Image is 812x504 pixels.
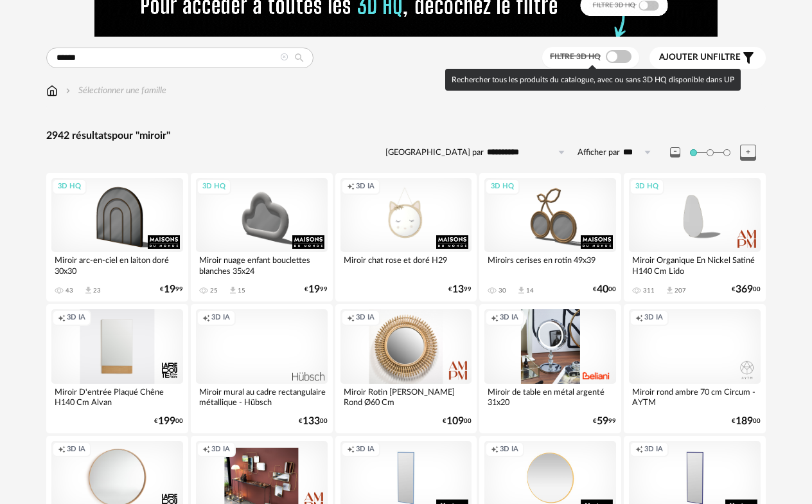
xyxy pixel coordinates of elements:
[58,313,66,323] span: Creation icon
[624,304,766,433] a: Creation icon 3D IA Miroir rond ambre 70 cm Circum - AYTM €18900
[46,84,58,97] img: svg+xml;base64,PHN2ZyB3aWR0aD0iMTYiIGhlaWdodD0iMTciIHZpZXdCb3g9IjAgMCAxNiAxNyIgZmlsbD0ibm9uZSIgeG...
[347,445,355,455] span: Creation icon
[191,304,333,433] a: Creation icon 3D IA Miroir mural au cadre rectangulaire métallique - Hübsch €13300
[443,417,472,426] div: € 00
[347,313,355,323] span: Creation icon
[630,179,664,195] div: 3D HQ
[491,313,499,323] span: Creation icon
[299,417,328,426] div: € 00
[665,285,675,295] span: Download icon
[51,252,183,278] div: Miroir arc-en-ciel en laiton doré 30x30
[500,445,518,455] span: 3D IA
[643,287,655,294] div: 311
[732,285,761,294] div: € 00
[202,445,210,455] span: Creation icon
[340,252,472,278] div: Miroir chat rose et doré H29
[649,47,766,69] button: Ajouter unfiltre Filter icon
[211,445,230,455] span: 3D IA
[659,52,741,63] span: filtre
[191,173,333,301] a: 3D HQ Miroir nuage enfant bouclettes blanches 35x24 25 Download icon 15 €1999
[58,445,66,455] span: Creation icon
[196,252,328,278] div: Miroir nuage enfant bouclettes blanches 35x24
[303,417,320,426] span: 133
[448,285,472,294] div: € 99
[308,285,320,294] span: 19
[154,417,183,426] div: € 00
[635,445,643,455] span: Creation icon
[112,130,170,141] span: pour "miroir"
[597,417,608,426] span: 59
[484,384,616,410] div: Miroir de table en métal argenté 31x20
[63,84,73,97] img: svg+xml;base64,PHN2ZyB3aWR0aD0iMTYiIGhlaWdodD0iMTYiIHZpZXdCb3g9IjAgMCAxNiAxNiIgZmlsbD0ibm9uZSIgeG...
[158,417,175,426] span: 199
[335,173,477,301] a: Creation icon 3D IA Miroir chat rose et doré H29 €1399
[210,287,218,294] div: 25
[500,313,518,323] span: 3D IA
[446,417,464,426] span: 109
[202,313,210,323] span: Creation icon
[516,285,526,295] span: Download icon
[228,285,238,295] span: Download icon
[356,313,375,323] span: 3D IA
[499,287,506,294] div: 30
[479,304,621,433] a: Creation icon 3D IA Miroir de table en métal argenté 31x20 €5999
[578,147,620,158] label: Afficher par
[66,287,73,294] div: 43
[732,417,761,426] div: € 00
[445,69,741,91] div: Rechercher tous les produits du catalogue, avec ou sans 3D HQ disponible dans UP
[356,182,375,192] span: 3D IA
[593,285,616,294] div: € 00
[46,129,766,143] div: 2942 résultats
[736,285,753,294] span: 369
[46,173,188,301] a: 3D HQ Miroir arc-en-ciel en laiton doré 30x30 43 Download icon 23 €1999
[644,313,663,323] span: 3D IA
[67,313,85,323] span: 3D IA
[164,285,175,294] span: 19
[597,285,608,294] span: 40
[624,173,766,301] a: 3D HQ Miroir Organique En Nickel Satiné H140 Cm Lido 311 Download icon 207 €36900
[335,304,477,433] a: Creation icon 3D IA Miroir Rotin [PERSON_NAME] Rond Ø60 Cm €10900
[356,445,375,455] span: 3D IA
[67,445,85,455] span: 3D IA
[452,285,464,294] span: 13
[659,53,713,62] span: Ajouter un
[485,179,520,195] div: 3D HQ
[197,179,231,195] div: 3D HQ
[238,287,245,294] div: 15
[84,285,93,295] span: Download icon
[211,313,230,323] span: 3D IA
[629,384,761,410] div: Miroir rond ambre 70 cm Circum - AYTM
[385,147,484,158] label: [GEOGRAPHIC_DATA] par
[526,287,534,294] div: 14
[46,304,188,433] a: Creation icon 3D IA Miroir D'entrée Plaqué Chêne H140 Cm Alvan €19900
[675,287,686,294] div: 207
[629,252,761,278] div: Miroir Organique En Nickel Satiné H140 Cm Lido
[644,445,663,455] span: 3D IA
[93,287,101,294] div: 23
[51,384,183,410] div: Miroir D'entrée Plaqué Chêne H140 Cm Alvan
[340,384,472,410] div: Miroir Rotin [PERSON_NAME] Rond Ø60 Cm
[550,53,601,60] span: Filtre 3D HQ
[52,179,87,195] div: 3D HQ
[491,445,499,455] span: Creation icon
[63,84,166,97] div: Sélectionner une famille
[160,285,183,294] div: € 99
[736,417,753,426] span: 189
[196,384,328,410] div: Miroir mural au cadre rectangulaire métallique - Hübsch
[593,417,616,426] div: € 99
[741,50,756,66] span: Filter icon
[635,313,643,323] span: Creation icon
[347,182,355,192] span: Creation icon
[479,173,621,301] a: 3D HQ Miroirs cerises en rotin 49x39 30 Download icon 14 €4000
[304,285,328,294] div: € 99
[484,252,616,278] div: Miroirs cerises en rotin 49x39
